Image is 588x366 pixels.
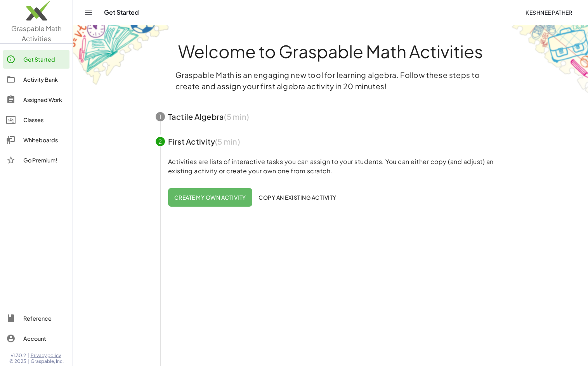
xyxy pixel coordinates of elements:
a: Reference [3,309,69,328]
span: keshnee pather [526,9,572,16]
span: Graspable Math Activities [11,24,62,43]
span: | [28,358,29,364]
p: Graspable Math is an engaging new tool for learning algebra. Follow these steps to create and ass... [175,69,486,92]
div: Get Started [23,55,66,64]
div: 1 [156,112,165,121]
span: v1.30.2 [11,352,26,359]
a: Account [3,329,69,348]
div: 2 [156,137,165,146]
div: Whiteboards [23,135,66,145]
span: © 2025 [9,358,26,364]
a: Classes [3,110,69,129]
button: Copy an existing activity [252,188,343,207]
a: Activity Bank [3,70,69,89]
div: Classes [23,115,66,124]
button: Create my own activity [168,188,252,207]
span: Copy an existing activity [258,194,336,201]
img: get-started-bg-ul-Ceg4j33I.png [73,24,170,86]
button: 1Tactile Algebra(5 min) [146,104,515,129]
span: Create my own activity [174,194,246,201]
button: Toggle navigation [82,6,95,19]
a: Privacy policy [31,352,64,359]
p: Activities are lists of interactive tasks you can assign to your students. You can either copy (a... [168,157,506,176]
span: Graspable, Inc. [31,358,64,364]
button: 2First Activity(5 min) [146,129,515,154]
div: Account [23,334,66,343]
span: | [28,352,29,359]
h1: Welcome to Graspable Math Activities [141,42,520,60]
a: Get Started [3,50,69,69]
div: Reference [23,314,66,323]
button: keshnee pather [519,5,579,19]
div: Go Premium! [23,155,66,165]
div: Activity Bank [23,75,66,84]
a: Whiteboards [3,131,69,149]
div: Assigned Work [23,95,66,104]
a: Assigned Work [3,90,69,109]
